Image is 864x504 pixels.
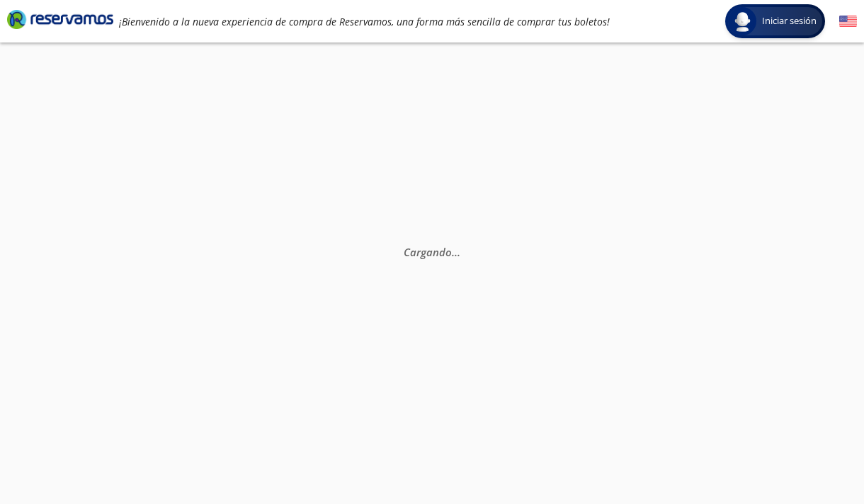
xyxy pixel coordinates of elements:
i: Brand Logo [7,8,113,30]
em: ¡Bienvenido a la nueva experiencia de compra de Reservamos, una forma más sencilla de comprar tus... [119,15,610,28]
span: Iniciar sesión [756,14,822,28]
button: English [839,13,857,30]
span: . [455,245,457,259]
span: . [457,245,460,259]
a: Brand Logo [7,8,113,34]
span: . [452,245,455,259]
em: Cargando [404,245,460,259]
